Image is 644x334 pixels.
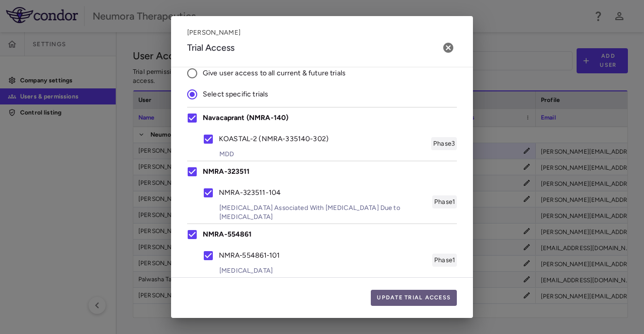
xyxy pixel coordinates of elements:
span: NMRA‐554861‐101 [219,250,280,261]
p: Phase 3 [431,137,457,150]
p: Phase 1 [432,254,457,267]
p: [MEDICAL_DATA] Associated With [MEDICAL_DATA] Due to [MEDICAL_DATA] [203,203,432,221]
span: NMRA-554861 [203,229,252,240]
span: Give user access to all current & future trials [203,68,346,79]
span: KOASTAL-2 (NMRA-335140-302) [219,134,329,145]
p: Phase 1 [432,195,457,208]
button: Update Trial Access [371,290,457,306]
p: [PERSON_NAME] [187,28,251,37]
span: NMRA-323511 [203,166,250,177]
span: Select specific trials [203,89,268,100]
div: Trial Access [187,37,251,67]
p: MDD [203,150,337,159]
span: NMRA-323511-104 [219,187,281,198]
span: Navacaprant (NMRA-140) [203,113,288,124]
p: [MEDICAL_DATA] [203,266,288,275]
